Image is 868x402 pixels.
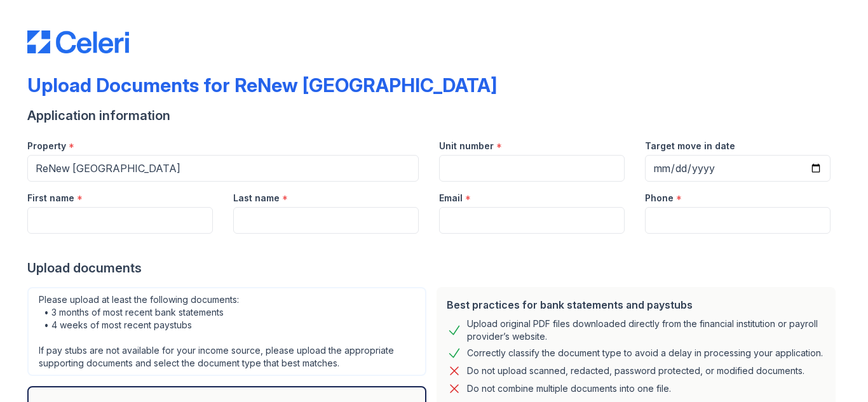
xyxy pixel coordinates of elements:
[27,192,74,204] label: First name
[27,287,426,376] div: Please upload at least the following documents: • 3 months of most recent bank statements • 4 wee...
[645,140,735,152] label: Target move in date
[27,74,497,97] div: Upload Documents for ReNew [GEOGRAPHIC_DATA]
[467,363,804,379] div: Do not upload scanned, redacted, password protected, or modified documents.
[447,297,825,312] div: Best practices for bank statements and paystubs
[467,381,671,396] div: Do not combine multiple documents into one file.
[27,107,841,124] div: Application information
[233,192,280,204] label: Last name
[467,345,823,361] div: Correctly classify the document type to avoid a delay in processing your application.
[27,259,841,277] div: Upload documents
[645,192,674,204] label: Phone
[27,30,129,53] img: CE_Logo_Blue-a8612792a0a2168367f1c8372b55b34899dd931a85d93a1a3d3e32e68fde9ad4.png
[27,140,66,152] label: Property
[439,192,463,204] label: Email
[815,351,855,389] iframe: chat widget
[467,318,825,343] div: Upload original PDF files downloaded directly from the financial institution or payroll provider’...
[439,140,494,152] label: Unit number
